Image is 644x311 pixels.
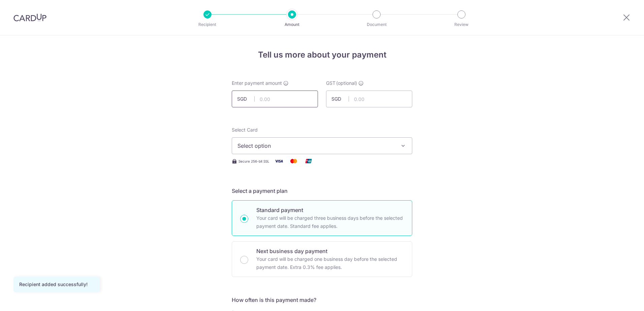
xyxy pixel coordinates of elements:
span: GST [326,80,335,87]
button: Select option [232,137,412,154]
span: SGD [237,96,255,102]
p: Recipient [183,21,232,28]
img: Union Pay [302,157,315,165]
img: Visa [272,157,286,165]
p: Your card will be charged three business days before the selected payment date. Standard fee appl... [256,214,404,230]
h5: Select a payment plan [232,187,412,195]
h4: Tell us more about your payment [232,49,412,61]
span: Help [15,5,29,11]
input: 0.00 [232,91,318,107]
div: Recipient added successfully! [19,281,94,288]
h5: How often is this payment made? [232,296,412,304]
img: CardUp [13,13,46,22]
span: (optional) [336,80,357,87]
p: Next business day payment [256,247,404,255]
p: Document [352,21,401,28]
img: Mastercard [287,157,300,165]
input: 0.00 [326,91,412,107]
p: Amount [267,21,317,28]
span: SGD [331,96,349,102]
p: Review [437,21,486,28]
span: Select option [237,142,394,150]
p: Standard payment [256,206,404,214]
span: translation missing: en.payables.payment_networks.credit_card.summary.labels.select_card [232,127,258,133]
span: Enter payment amount [232,80,282,87]
p: Your card will be charged one business day before the selected payment date. Extra 0.3% fee applies. [256,255,404,271]
span: Secure 256-bit SSL [238,159,269,164]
